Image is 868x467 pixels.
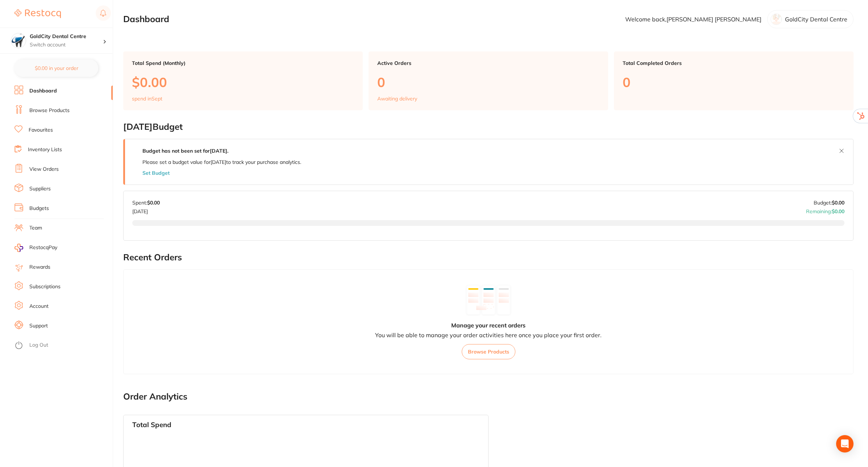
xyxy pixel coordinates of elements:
a: Restocq Logo [14,5,61,22]
h2: [DATE] Budget [123,122,854,132]
a: Rewards [29,264,50,271]
p: Welcome back, [PERSON_NAME] [PERSON_NAME] [625,16,761,22]
p: Please set a budget value for [DATE] to track your purchase analytics. [142,159,301,165]
div: Open Intercom Messenger [836,435,854,452]
p: GoldCity Dental Centre [785,16,847,22]
p: Spent: [132,200,160,206]
p: 0 [623,75,845,90]
p: Switch account [30,41,103,49]
button: $0.00 in your order [14,59,98,77]
a: Budgets [29,205,49,212]
p: You will be able to manage your order activities here once you place your first order. [375,332,602,338]
button: Browse Products [462,344,515,359]
a: Active Orders0Awaiting delivery [369,51,608,110]
a: Account [29,303,49,310]
strong: Budget has not been set for [DATE] . [142,148,228,154]
a: Support [29,322,48,330]
p: spend in Sept [132,96,162,102]
a: Favourites [29,127,53,134]
p: 0 [377,75,599,90]
img: RestocqPay [14,244,23,252]
img: Restocq Logo [14,9,61,18]
img: GoldCity Dental Centre [11,33,26,48]
h4: Manage your recent orders [451,322,526,328]
strong: $0.00 [832,208,844,215]
p: Active Orders [377,60,599,66]
a: Inventory Lists [28,146,62,153]
span: RestocqPay [29,244,57,251]
a: Log Out [29,342,48,349]
a: RestocqPay [14,244,57,252]
h2: Recent Orders [123,252,854,263]
p: Total Completed Orders [623,60,845,66]
strong: $0.00 [832,199,844,206]
button: Set Budget [142,170,170,176]
p: Budget: [814,200,844,206]
a: Total Spend (Monthly)$0.00spend inSept [123,51,363,110]
a: Total Completed Orders0 [614,51,854,110]
a: View Orders [29,166,59,173]
h4: GoldCity Dental Centre [30,33,103,40]
strong: $0.00 [147,199,160,206]
a: Team [29,224,42,232]
button: Log Out [14,340,111,351]
p: [DATE] [132,206,160,214]
p: Remaining: [806,206,844,214]
h2: Order Analytics [123,392,854,402]
p: $0.00 [132,75,354,90]
p: Total Spend (Monthly) [132,60,354,66]
p: Awaiting delivery [377,96,417,102]
a: Subscriptions [29,283,61,290]
a: Suppliers [29,185,51,193]
h2: Dashboard [123,14,169,24]
a: Browse Products [29,107,70,114]
a: Dashboard [29,87,57,95]
h3: Total Spend [132,421,171,429]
